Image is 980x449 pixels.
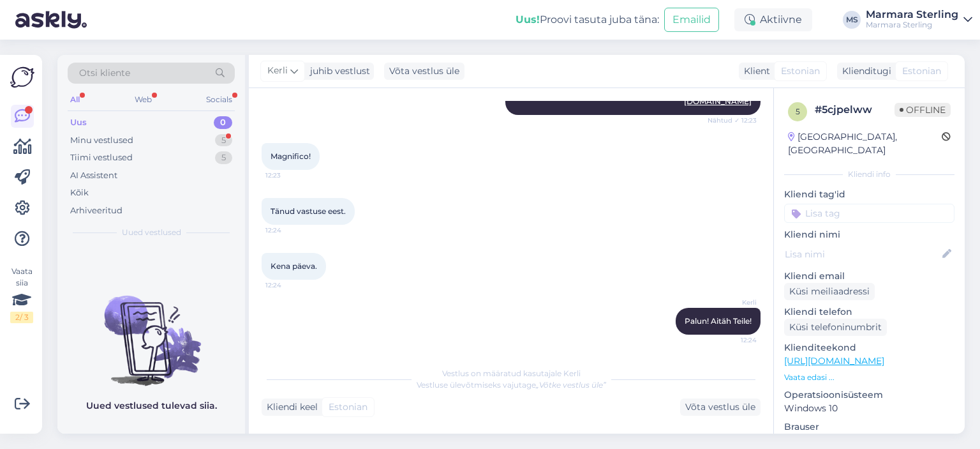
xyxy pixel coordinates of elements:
p: Vaata edasi ... [784,372,954,383]
span: Uued vestlused [122,227,181,238]
span: Palun! Aitäh Teile! [685,316,752,326]
p: Kliendi email [784,270,954,283]
div: Võta vestlus üle [680,399,761,416]
span: Kerli [709,298,757,307]
span: Estonian [329,400,367,414]
div: Web [132,91,154,108]
img: Askly Logo [10,65,34,89]
div: Marmara Sterling [866,20,958,30]
div: Tiimi vestlused [70,151,133,164]
div: Kliendi info [784,169,954,180]
div: Küsi meiliaadressi [784,283,875,300]
span: 5 [796,107,800,116]
span: Offline [895,103,951,117]
span: Estonian [781,65,820,78]
span: 12:23 [265,171,313,180]
div: Vaata siia [10,266,33,323]
span: Magnifico! [271,151,311,161]
button: Emailid [664,8,719,32]
input: Lisa tag [784,204,954,223]
span: Vestluse ülevõtmiseks vajutage [417,380,606,390]
div: juhib vestlust [305,65,370,78]
span: Kena päeva. [271,261,317,271]
div: 5 [215,151,232,164]
b: Uus! [516,13,540,26]
div: Kliendi keel [262,400,318,414]
div: 0 [214,116,232,129]
span: Vestlus on määratud kasutajale Kerli [442,369,581,378]
div: Proovi tasuta juba täna: [516,12,659,27]
p: Uued vestlused tulevad siia. [86,399,217,413]
i: „Võtke vestlus üle” [536,380,606,390]
span: 12:24 [709,335,757,345]
p: Klienditeekond [784,341,954,354]
div: Socials [204,91,235,108]
div: [GEOGRAPHIC_DATA], [GEOGRAPHIC_DATA] [788,130,942,157]
p: Kliendi tag'id [784,188,954,201]
span: Estonian [902,65,941,78]
img: No chats [57,273,245,388]
span: 12:24 [265,280,313,290]
p: Windows 10 [784,402,954,415]
div: Klient [739,65,770,78]
div: 2 / 3 [10,312,33,323]
div: Klienditugi [837,65,891,78]
div: 5 [215,134,232,147]
div: Küsi telefoninumbrit [784,319,887,336]
div: Kõik [70,186,89,199]
div: Minu vestlused [70,134,133,147]
a: [URL][DOMAIN_NAME] [784,355,884,367]
span: Kerli [267,64,288,78]
a: Marmara SterlingMarmara Sterling [866,10,972,30]
div: Võta vestlus üle [384,63,464,80]
div: All [68,91,82,108]
span: Otsi kliente [79,66,130,80]
p: Kliendi nimi [784,228,954,241]
div: Aktiivne [734,8,812,31]
div: Marmara Sterling [866,10,958,20]
span: Tänud vastuse eest. [271,206,346,216]
input: Lisa nimi [785,247,940,261]
span: Nähtud ✓ 12:23 [708,116,757,125]
p: Kliendi telefon [784,305,954,319]
span: 12:24 [265,225,313,235]
div: Arhiveeritud [70,204,122,217]
div: AI Assistent [70,169,117,182]
p: Brauser [784,420,954,434]
p: Operatsioonisüsteem [784,388,954,402]
div: Uus [70,116,87,129]
div: # 5cjpelww [815,102,895,118]
div: MS [843,11,861,29]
